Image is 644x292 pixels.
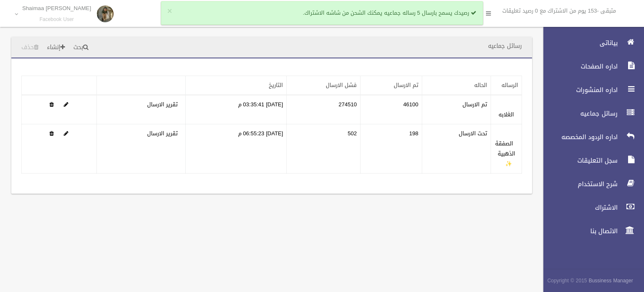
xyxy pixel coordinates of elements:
a: التاريخ [269,80,283,90]
th: الحاله [422,76,491,95]
td: [DATE] 03:35:41 م [186,95,287,124]
header: رسائل جماعيه [478,38,532,54]
span: Copyright © 2015 [547,276,587,285]
label: تم الارسال [462,100,487,110]
a: بياناتى [536,34,644,52]
a: الاشتراك [536,198,644,217]
td: 274510 [287,95,361,124]
span: اداره الردود المخصصه [536,133,620,141]
a: اداره المنشورات [536,81,644,99]
a: الاتصال بنا [536,222,644,240]
span: اداره الصفحات [536,62,620,71]
a: الغلابه [499,109,514,120]
span: رسائل جماعيه [536,109,620,118]
a: إنشاء [44,40,68,55]
div: رصيدك يسمح بارسال 5 رساله جماعيه يمكنك الشحن من شاشه الاشتراك. [161,1,483,25]
th: الرساله [491,76,522,95]
a: اداره الصفحات [536,57,644,76]
span: سجل التعليقات [536,156,620,165]
span: شرح الاستخدام [536,180,620,188]
span: الاتصال بنا [536,227,620,235]
label: تحت الارسال [459,129,487,139]
a: تم الارسال [394,80,418,90]
a: سجل التعليقات [536,151,644,170]
td: 198 [360,124,422,174]
a: تقرير الارسال [147,128,178,139]
a: فشل الارسال [326,80,357,90]
p: [PERSON_NAME] Shaimaa [22,5,91,11]
a: شرح الاستخدام [536,175,644,193]
td: [DATE] 06:55:23 م [186,124,287,174]
a: تقرير الارسال [147,99,178,110]
span: اداره المنشورات [536,86,620,94]
td: 46100 [360,95,422,124]
a: الصفقة الذهبية ✨ [495,138,515,169]
td: 502 [287,124,361,174]
span: بياناتى [536,39,620,47]
small: Facebook User [22,16,91,23]
button: × [167,7,172,16]
a: Edit [64,128,68,139]
span: الاشتراك [536,203,620,212]
a: بحث [70,40,92,55]
a: رسائل جماعيه [536,104,644,123]
strong: Bussiness Manager [589,276,633,285]
a: اداره الردود المخصصه [536,128,644,146]
a: Edit [64,99,68,110]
